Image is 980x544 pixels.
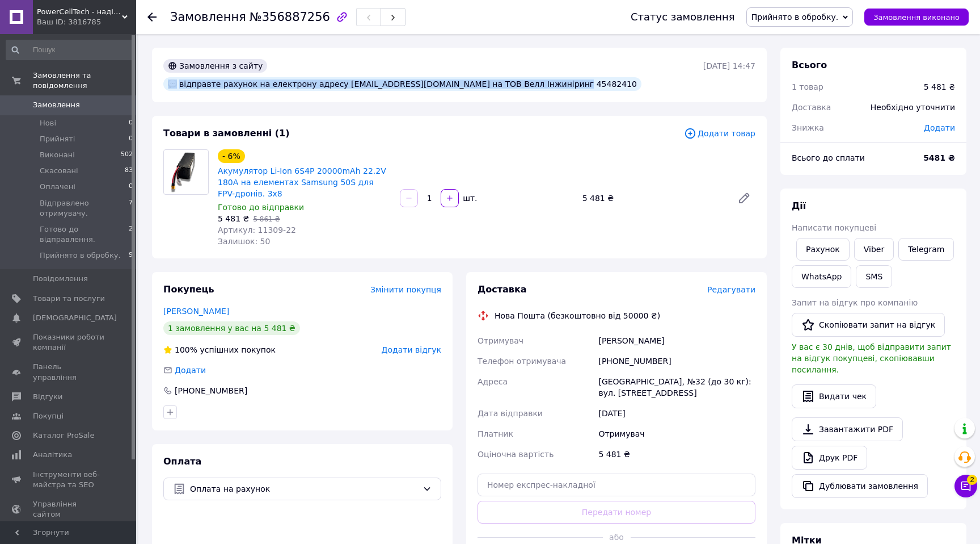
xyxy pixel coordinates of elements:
[684,127,755,140] span: Додати товар
[792,82,823,91] span: 1 товар
[33,70,136,91] span: Замовлення та повідомлення
[792,223,876,232] span: Написати покупцеві
[792,103,831,112] span: Доставка
[129,224,133,245] span: 2
[218,214,249,223] span: 5 481 ₴
[578,190,728,206] div: 5 481 ₴
[218,203,304,212] span: Готово до відправки
[733,187,755,210] a: Редагувати
[164,150,208,194] img: Акумулятор Li-Ion 6S4P 20000mAh 22.2V 180A на елементах Samsung 50S для FPV-дронів. 3x8
[596,403,758,424] div: [DATE]
[33,332,105,353] span: Показники роботи компанії
[596,444,758,465] div: 5 481 ₴
[163,344,276,355] div: успішних покупок
[492,310,663,321] div: Нова Пошта (безкоштовно від 50000 ₴)
[792,60,827,70] span: Всього
[218,237,270,246] span: Залишок: 50
[163,284,214,295] span: Покупець
[370,285,441,294] span: Змінити покупця
[792,123,824,132] span: Знижка
[129,250,133,261] span: 9
[596,330,758,351] div: [PERSON_NAME]
[163,456,201,467] span: Оплата
[190,483,418,495] span: Оплата на рахунок
[163,77,641,91] div: відправте рахунок на електрону адресу [EMAIL_ADDRESS][DOMAIN_NAME] на ТОВ Велл Інжиніринг 45482410
[40,150,75,160] span: Виконані
[163,59,267,73] div: Замовлення з сайту
[478,450,554,459] span: Оціночна вартість
[792,200,806,211] span: Дії
[478,284,527,295] span: Доставка
[967,475,977,485] span: 2
[792,417,903,441] a: Завантажити PDF
[37,7,122,17] span: PowerCellTech - надійні акумулятори для дронів, створені під ваші завдання
[751,12,839,22] span: Прийнято в обробку.
[460,193,478,204] div: шт.
[121,150,133,160] span: 502
[864,95,962,120] div: Необхідно уточнити
[37,17,136,27] div: Ваш ID: 3816785
[603,532,631,543] span: або
[129,198,133,219] span: 7
[856,265,892,288] button: SMS
[168,79,177,89] img: :speech_balloon:
[33,392,62,402] span: Відгуки
[174,385,248,396] div: [PHONE_NUMBER]
[792,313,945,337] button: Скопіювати запит на відгук
[703,61,755,70] time: [DATE] 14:47
[382,345,441,354] span: Додати відгук
[33,274,88,284] span: Повідомлення
[170,10,246,24] span: Замовлення
[33,294,105,304] span: Товари та послуги
[792,298,918,307] span: Запит на відгук про компанію
[873,13,960,22] span: Замовлення виконано
[796,238,850,261] button: Рахунок
[33,362,105,382] span: Панель управління
[792,342,951,374] span: У вас є 30 днів, щоб відправити запит на відгук покупцеві, скопіювавши посилання.
[596,351,758,371] div: [PHONE_NUMBER]
[125,166,133,176] span: 83
[631,11,735,23] div: Статус замовлення
[923,153,955,162] b: 5481 ₴
[147,11,157,23] div: Повернутися назад
[898,238,954,261] a: Telegram
[33,313,117,323] span: [DEMOGRAPHIC_DATA]
[40,166,78,176] span: Скасовані
[163,307,229,316] a: [PERSON_NAME]
[478,409,543,418] span: Дата відправки
[40,224,129,245] span: Готово до відправлення.
[163,321,300,335] div: 1 замовлення у вас на 5 481 ₴
[33,499,105,520] span: Управління сайтом
[175,345,197,354] span: 100%
[33,450,72,460] span: Аналітика
[40,118,56,128] span: Нові
[129,118,133,128] span: 0
[478,357,566,366] span: Телефон отримувача
[33,411,64,421] span: Покупці
[218,225,296,235] span: Артикул: 11309-22
[792,446,867,470] a: Друк PDF
[33,470,105,490] span: Інструменти веб-майстра та SEO
[478,377,508,386] span: Адреса
[596,424,758,444] div: Отримувач
[129,134,133,144] span: 0
[40,134,75,144] span: Прийняті
[6,40,134,60] input: Пошук
[478,474,755,496] input: Номер експрес-накладної
[40,182,75,192] span: Оплачені
[253,215,280,223] span: 5 861 ₴
[250,10,330,24] span: №356887256
[40,250,121,261] span: Прийнято в обробку.
[163,128,290,139] span: Товари в замовленні (1)
[129,182,133,192] span: 0
[707,285,755,294] span: Редагувати
[792,153,865,162] span: Всього до сплати
[954,475,977,497] button: Чат з покупцем2
[33,100,80,110] span: Замовлення
[854,238,894,261] a: Viber
[218,166,386,198] a: Акумулятор Li-Ion 6S4P 20000mAh 22.2V 180A на елементах Samsung 50S для FPV-дронів. 3x8
[924,81,955,93] div: 5 481 ₴
[40,198,129,219] span: Відправлено отримувачу.
[924,123,955,132] span: Додати
[175,366,206,375] span: Додати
